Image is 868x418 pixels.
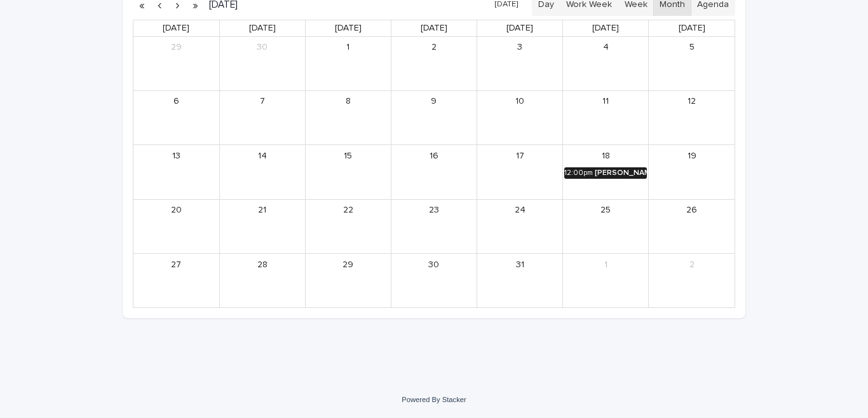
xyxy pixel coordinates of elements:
[338,38,358,58] a: July 1, 2025
[166,38,186,58] a: June 29, 2025
[510,254,530,275] a: July 31, 2025
[424,92,444,112] a: July 9, 2025
[477,37,563,90] td: July 3, 2025
[682,146,702,166] a: July 19, 2025
[563,90,649,145] td: July 11, 2025
[338,254,358,275] a: July 29, 2025
[649,145,735,200] td: July 19, 2025
[563,254,649,307] td: August 1, 2025
[133,90,219,145] td: July 6, 2025
[332,20,364,36] a: Tuesday
[219,199,305,254] td: July 21, 2025
[682,254,702,275] a: August 2, 2025
[477,145,563,200] td: July 17, 2025
[504,20,536,36] a: Thursday
[402,396,466,403] a: Powered By Stacker
[133,37,219,90] td: June 29, 2025
[510,200,530,221] a: July 24, 2025
[590,20,621,36] a: Friday
[424,200,444,221] a: July 23, 2025
[166,92,186,112] a: July 6, 2025
[166,146,186,166] a: July 13, 2025
[338,146,358,166] a: July 15, 2025
[219,37,305,90] td: June 30, 2025
[649,37,735,90] td: July 5, 2025
[649,90,735,145] td: July 12, 2025
[219,254,305,307] td: July 28, 2025
[682,38,702,58] a: July 5, 2025
[510,38,530,58] a: July 3, 2025
[510,92,530,112] a: July 10, 2025
[305,145,391,200] td: July 15, 2025
[564,169,593,178] div: 12:00pm
[595,146,616,166] a: July 18, 2025
[252,38,273,58] a: June 30, 2025
[477,254,563,307] td: July 31, 2025
[305,199,391,254] td: July 22, 2025
[133,145,219,200] td: July 13, 2025
[595,254,616,275] a: August 1, 2025
[595,169,647,178] div: [PERSON_NAME]
[595,92,616,112] a: July 11, 2025
[391,145,477,200] td: July 16, 2025
[133,254,219,307] td: July 27, 2025
[252,200,273,221] a: July 21, 2025
[424,38,444,58] a: July 2, 2025
[252,254,273,275] a: July 28, 2025
[477,90,563,145] td: July 10, 2025
[219,90,305,145] td: July 7, 2025
[477,199,563,254] td: July 24, 2025
[391,199,477,254] td: July 23, 2025
[133,199,219,254] td: July 20, 2025
[338,92,358,112] a: July 8, 2025
[563,37,649,90] td: July 4, 2025
[595,200,616,221] a: July 25, 2025
[160,20,192,36] a: Sunday
[424,254,444,275] a: July 30, 2025
[595,38,616,58] a: July 4, 2025
[391,37,477,90] td: July 2, 2025
[649,254,735,307] td: August 2, 2025
[166,200,186,221] a: July 20, 2025
[305,37,391,90] td: July 1, 2025
[424,146,444,166] a: July 16, 2025
[649,199,735,254] td: July 26, 2025
[682,200,702,221] a: July 26, 2025
[682,92,702,112] a: July 12, 2025
[391,254,477,307] td: July 30, 2025
[338,200,358,221] a: July 22, 2025
[418,20,450,36] a: Wednesday
[676,20,708,36] a: Saturday
[219,145,305,200] td: July 14, 2025
[305,90,391,145] td: July 8, 2025
[510,146,530,166] a: July 17, 2025
[391,90,477,145] td: July 9, 2025
[247,20,278,36] a: Monday
[166,254,186,275] a: July 27, 2025
[252,146,273,166] a: July 14, 2025
[563,145,649,200] td: July 18, 2025
[305,254,391,307] td: July 29, 2025
[252,92,273,112] a: July 7, 2025
[563,199,649,254] td: July 25, 2025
